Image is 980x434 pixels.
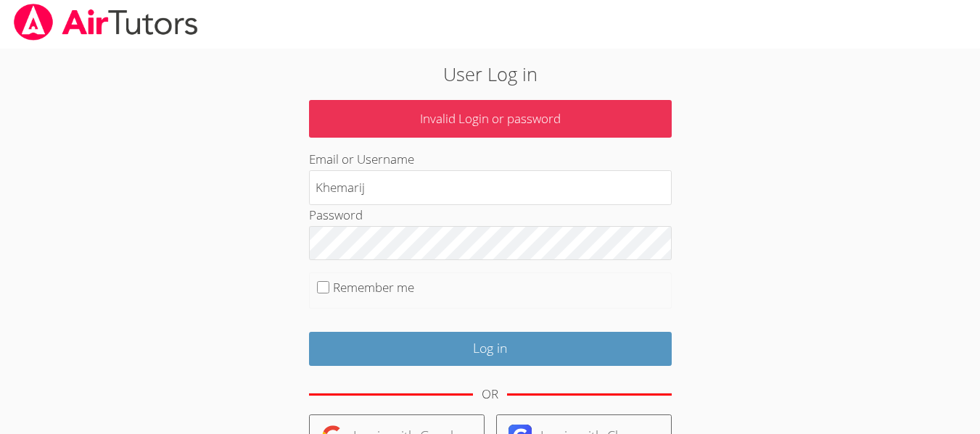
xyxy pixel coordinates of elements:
label: Password [309,206,363,223]
label: Email or Username [309,151,414,167]
img: airtutors_banner-c4298cdbf04f3fff15de1276eac7730deb9818008684d7c2e4769d2f7ddbe033.png [12,4,199,41]
h2: User Log in [226,60,755,88]
label: Remember me [333,279,414,296]
div: OR [482,384,498,405]
p: Invalid Login or password [309,100,672,138]
input: Log in [309,332,672,366]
